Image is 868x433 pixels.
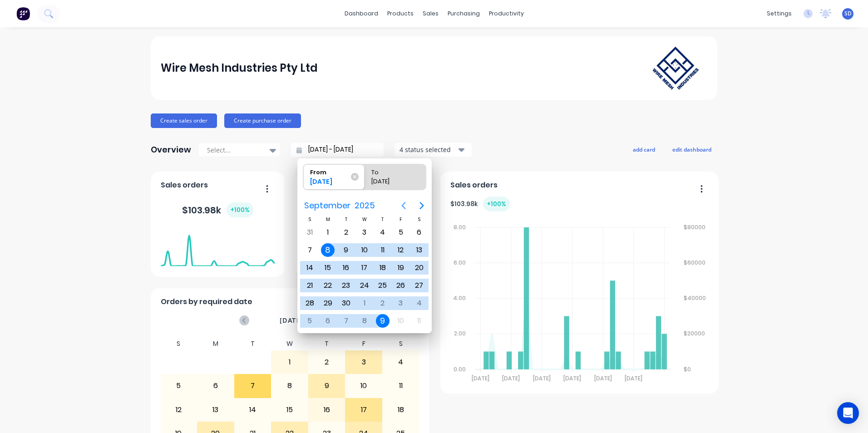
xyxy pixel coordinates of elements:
[303,314,316,328] div: Sunday, October 5, 2025
[271,399,308,421] div: 15
[594,374,612,382] tspan: [DATE]
[413,197,431,215] button: Next page
[302,197,352,214] span: September
[358,261,371,275] div: Wednesday, September 17, 2025
[383,7,418,20] div: products
[563,374,581,382] tspan: [DATE]
[368,177,414,190] div: [DATE]
[160,337,197,350] div: S
[394,314,408,328] div: Friday, October 10, 2025
[319,216,337,223] div: M
[395,197,413,215] button: Previous page
[454,365,466,373] tspan: 0.00
[298,197,380,214] button: September2025
[352,197,377,214] span: 2025
[321,261,335,275] div: Monday, September 15, 2025
[151,113,217,128] button: Create sales order
[394,226,408,239] div: Friday, September 5, 2025
[321,279,335,292] div: Monday, September 22, 2025
[627,143,661,155] button: add card
[625,374,642,382] tspan: [DATE]
[340,7,383,20] a: dashboard
[345,351,382,374] div: 3
[762,7,796,20] div: settings
[483,197,510,212] div: + 100 %
[450,180,498,191] span: Sales orders
[454,259,466,266] tspan: 6.00
[358,226,371,239] div: Wednesday, September 3, 2025
[418,7,443,20] div: sales
[394,279,408,292] div: Friday, September 26, 2025
[271,337,308,350] div: W
[321,226,335,239] div: Monday, September 1, 2025
[443,7,484,20] div: purchasing
[321,243,335,257] div: Monday, September 8, 2025
[684,330,705,338] tspan: $20000
[684,365,691,373] tspan: $0
[197,374,234,397] div: 6
[399,145,457,154] div: 4 status selected
[412,226,426,239] div: Saturday, September 6, 2025
[306,177,353,190] div: [DATE]
[383,374,419,397] div: 11
[161,180,208,191] span: Sales orders
[454,223,466,231] tspan: 8.00
[684,259,706,266] tspan: $60000
[358,314,371,328] div: Wednesday, October 8, 2025
[235,399,271,421] div: 14
[394,261,408,275] div: Friday, September 19, 2025
[280,315,303,325] span: [DATE]
[376,314,390,328] div: Today, Thursday, October 9, 2025
[376,226,390,239] div: Thursday, September 4, 2025
[345,399,382,421] div: 17
[533,374,551,382] tspan: [DATE]
[412,296,426,310] div: Saturday, October 4, 2025
[453,294,466,302] tspan: 4.00
[197,399,234,421] div: 13
[234,337,271,350] div: T
[412,243,426,257] div: Saturday, September 13, 2025
[412,279,426,292] div: Saturday, September 27, 2025
[412,261,426,275] div: Saturday, September 20, 2025
[374,216,392,223] div: T
[339,243,353,257] div: Tuesday, September 9, 2025
[339,296,353,310] div: Tuesday, September 30, 2025
[227,202,253,217] div: + 100 %
[345,374,382,397] div: 10
[358,279,371,292] div: Wednesday, September 24, 2025
[235,374,271,397] div: 7
[303,296,316,310] div: Sunday, September 28, 2025
[684,223,706,231] tspan: $80000
[471,374,489,382] tspan: [DATE]
[161,399,197,421] div: 12
[303,226,316,239] div: Sunday, August 31, 2025
[454,330,466,338] tspan: 2.00
[394,243,408,257] div: Friday, September 12, 2025
[303,243,316,257] div: Sunday, September 7, 2025
[644,38,707,98] img: Wire Mesh Industries Pty Ltd
[410,216,428,223] div: S
[684,294,706,302] tspan: $40000
[502,374,520,382] tspan: [DATE]
[412,314,426,328] div: Saturday, October 11, 2025
[358,243,371,257] div: Wednesday, September 10, 2025
[394,296,408,310] div: Friday, October 3, 2025
[16,7,30,20] img: Factory
[271,374,308,397] div: 8
[303,261,316,275] div: Sunday, September 14, 2025
[382,337,419,350] div: S
[339,314,353,328] div: Tuesday, October 7, 2025
[450,197,510,212] div: $ 103.98k
[376,243,390,257] div: Thursday, September 11, 2025
[368,164,414,177] div: To
[383,399,419,421] div: 18
[303,279,316,292] div: Sunday, September 21, 2025
[224,113,301,128] button: Create purchase order
[161,59,318,77] div: Wire Mesh Industries Pty Ltd
[392,216,410,223] div: F
[837,402,859,424] div: Open Intercom Messenger
[337,216,355,223] div: T
[376,261,390,275] div: Thursday, September 18, 2025
[309,351,345,374] div: 2
[309,399,345,421] div: 16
